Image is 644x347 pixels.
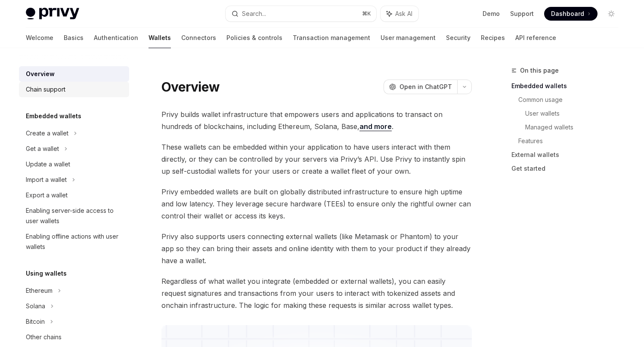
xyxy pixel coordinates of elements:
[242,9,266,19] div: Search...
[359,122,392,131] a: and more
[511,79,625,93] a: Embedded wallets
[161,275,472,311] span: Regardless of what wallet you integrate (embedded or external wallets), you can easily request si...
[26,69,55,79] div: Overview
[19,82,129,97] a: Chain support
[525,120,625,134] a: Managed wallets
[226,28,282,48] a: Policies & controls
[226,6,376,21] button: Search...⌘K
[525,107,625,120] a: User wallets
[26,84,65,95] div: Chain support
[293,28,370,48] a: Transaction management
[181,28,216,48] a: Connectors
[483,9,500,18] a: Demo
[520,65,559,76] span: On this page
[26,8,79,20] img: light logo
[26,159,70,169] div: Update a wallet
[399,83,452,91] span: Open in ChatGPT
[26,268,67,279] h5: Using wallets
[26,128,68,138] div: Create a wallet
[544,7,598,21] a: Dashboard
[64,28,84,48] a: Basics
[381,28,436,48] a: User management
[26,144,59,154] div: Get a wallet
[26,231,124,252] div: Enabling offline actions with user wallets
[511,162,625,175] a: Get started
[19,66,129,82] a: Overview
[446,28,471,48] a: Security
[26,301,45,311] div: Solana
[481,28,505,48] a: Recipes
[511,148,625,162] a: External wallets
[26,190,68,200] div: Export a wallet
[604,7,618,21] button: Toggle dark mode
[26,175,67,185] div: Import a wallet
[19,187,129,203] a: Export a wallet
[26,206,124,226] div: Enabling server-side access to user wallets
[381,6,418,21] button: Ask AI
[161,230,472,267] span: Privy also supports users connecting external wallets (like Metamask or Phantom) to your app so t...
[518,93,625,107] a: Common usage
[26,316,45,327] div: Bitcoin
[26,28,53,48] a: Welcome
[26,332,62,342] div: Other chains
[26,111,81,121] h5: Embedded wallets
[19,157,129,172] a: Update a wallet
[515,28,556,48] a: API reference
[161,79,220,95] h1: Overview
[518,134,625,148] a: Features
[384,80,457,94] button: Open in ChatGPT
[19,229,129,255] a: Enabling offline actions with user wallets
[26,286,53,296] div: Ethereum
[161,186,472,222] span: Privy embedded wallets are built on globally distributed infrastructure to ensure high uptime and...
[551,9,584,18] span: Dashboard
[510,9,534,18] a: Support
[161,108,472,132] span: Privy builds wallet infrastructure that empowers users and applications to transact on hundreds o...
[19,203,129,229] a: Enabling server-side access to user wallets
[19,329,129,345] a: Other chains
[362,10,371,17] span: ⌘ K
[161,141,472,177] span: These wallets can be embedded within your application to have users interact with them directly, ...
[395,9,412,18] span: Ask AI
[94,28,138,48] a: Authentication
[149,28,171,48] a: Wallets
